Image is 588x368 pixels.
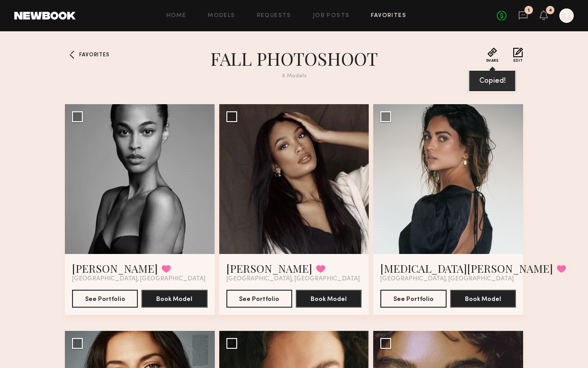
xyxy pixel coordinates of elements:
[257,13,291,19] a: Requests
[528,8,530,13] div: 1
[226,290,292,308] button: See Portfolio
[226,261,312,275] a: [PERSON_NAME]
[380,290,446,308] button: See Portfolio
[79,52,109,58] span: Favorites
[380,261,553,275] a: [MEDICAL_DATA][PERSON_NAME]
[65,47,79,62] a: Favorites
[72,275,205,283] span: [GEOGRAPHIC_DATA], [GEOGRAPHIC_DATA]
[486,59,499,63] span: Share
[371,13,406,19] a: Favorites
[72,261,158,275] a: [PERSON_NAME]
[559,8,574,23] a: T
[518,10,528,21] a: 1
[226,275,360,283] span: [GEOGRAPHIC_DATA], [GEOGRAPHIC_DATA]
[141,290,207,308] button: Book Model
[296,295,362,302] a: Book Model
[380,275,514,283] span: [GEOGRAPHIC_DATA], [GEOGRAPHIC_DATA]
[208,13,235,19] a: Models
[296,290,362,308] button: Book Model
[450,295,516,302] a: Book Model
[72,290,138,308] button: See Portfolio
[549,8,552,13] div: 4
[166,13,187,19] a: Home
[450,290,516,308] button: Book Model
[133,47,455,70] h1: FALL PHOTOSHOOT
[133,73,455,79] div: 8 Models
[313,13,350,19] a: Job Posts
[513,47,523,63] button: Edit
[141,295,207,302] a: Book Model
[486,47,499,63] button: Share
[513,59,523,63] span: Edit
